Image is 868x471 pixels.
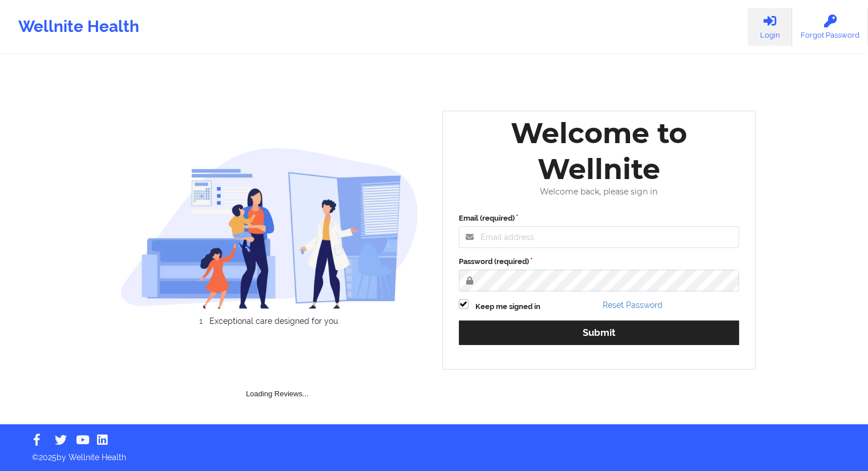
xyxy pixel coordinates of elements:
label: Keep me signed in [475,301,540,312]
label: Email (required) [459,213,740,224]
div: Welcome to Wellnite [451,115,748,187]
a: Login [748,8,792,46]
label: Password (required) [459,256,740,267]
div: Loading Reviews... [120,345,434,400]
img: wellnite-auth-hero_200.c722682e.png [120,147,418,308]
li: Exceptional care designed for you. [131,316,418,326]
p: © 2025 by Wellnite Health [24,444,844,463]
button: Submit [459,320,740,345]
input: Email address [459,226,740,248]
a: Forgot Password [792,8,868,46]
div: Welcome back, please sign in [451,187,748,197]
a: Reset Password [603,301,663,310]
